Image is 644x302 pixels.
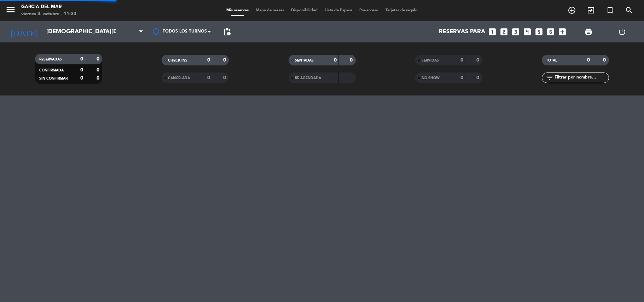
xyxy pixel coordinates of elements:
strong: 0 [80,76,83,81]
strong: 0 [80,68,83,72]
strong: 0 [460,75,463,80]
span: TOTAL [546,59,557,62]
strong: 0 [223,58,227,63]
strong: 0 [334,58,337,63]
i: looks_one [488,27,497,36]
i: menu [5,4,16,15]
span: CONFIRMADA [39,69,64,72]
i: [DATE] [5,24,43,40]
i: looks_two [499,27,509,36]
input: Filtrar por nombre... [554,74,609,82]
span: pending_actions [223,28,231,36]
i: arrow_drop_down [66,28,74,36]
i: turned_in_not [606,6,614,14]
i: exit_to_app [587,6,595,14]
i: looks_5 [534,27,544,36]
div: LOG OUT [605,21,639,42]
i: looks_6 [546,27,555,36]
span: CANCELADA [168,76,190,80]
strong: 0 [207,75,210,80]
strong: 0 [80,57,83,62]
span: NO SHOW [422,76,440,80]
span: SIN CONFIRMAR [39,77,68,80]
strong: 0 [603,58,607,63]
button: menu [5,4,16,17]
i: looks_4 [523,27,532,36]
span: Lista de Espera [321,8,356,12]
strong: 0 [350,58,354,63]
span: RE AGENDADA [295,76,321,80]
div: viernes 3. octubre - 11:33 [21,11,76,18]
span: Disponibilidad [288,8,321,12]
strong: 0 [207,58,210,63]
span: RESERVADAS [39,58,62,61]
span: print [584,28,593,36]
strong: 0 [587,58,590,63]
strong: 0 [476,58,481,63]
strong: 0 [460,58,463,63]
i: add_circle_outline [568,6,576,14]
strong: 0 [97,76,101,81]
span: Mis reservas [223,8,252,12]
span: Tarjetas de regalo [382,8,421,12]
i: power_settings_new [618,28,626,36]
i: add_box [558,27,567,36]
strong: 0 [97,68,101,72]
span: CHECK INS [168,59,187,62]
i: search [625,6,633,14]
i: looks_3 [511,27,520,36]
i: filter_list [545,74,554,82]
strong: 0 [97,57,101,62]
span: SENTADAS [295,59,314,62]
div: Garcia del Mar [21,4,76,11]
strong: 0 [223,75,227,80]
span: SERVIDAS [422,59,439,62]
span: Mapa de mesas [252,8,288,12]
span: Pre-acceso [356,8,382,12]
strong: 0 [476,75,481,80]
span: Reservas para [439,29,485,35]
